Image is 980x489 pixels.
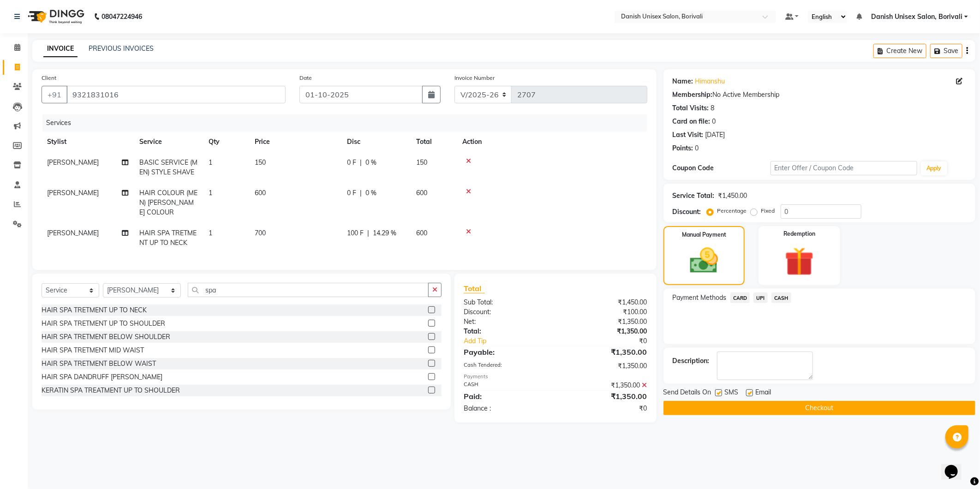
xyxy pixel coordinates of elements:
[556,391,654,402] div: ₹1,350.00
[682,231,726,239] label: Manual Payment
[695,143,699,153] div: 0
[783,230,815,238] label: Redemption
[255,229,266,237] span: 700
[663,401,975,415] button: Checkout
[663,388,711,399] span: Send Details On
[66,86,286,103] input: Search by Name/Mobile/Email/Code
[360,188,362,198] span: |
[42,86,67,103] button: +91
[673,130,704,140] div: Last Visit:
[457,298,556,307] div: Sub Total:
[411,131,457,152] th: Total
[42,305,147,315] div: HAIR SPA TRETMENT UP TO NECK
[188,283,429,297] input: Search or Scan
[556,298,654,307] div: ₹1,450.00
[367,228,369,238] span: |
[673,90,966,100] div: No Active Membership
[42,332,170,342] div: HAIR SPA TRETMENT BELOW SHOULDER
[360,158,362,167] span: |
[464,284,485,293] span: Total
[673,207,701,217] div: Discount:
[203,131,249,152] th: Qty
[556,317,654,327] div: ₹1,350.00
[139,158,197,176] span: BASIC SERVICE (MEN) STYLE SHAVE
[102,4,142,30] b: 08047224946
[771,161,917,175] input: Enter Offer / Coupon Code
[42,372,162,382] div: HAIR SPA DANDRUFF [PERSON_NAME]
[673,191,715,201] div: Service Total:
[209,229,212,237] span: 1
[373,228,396,238] span: 14.29 %
[42,114,654,131] div: Services
[673,117,711,126] div: Card on file:
[457,131,647,152] th: Action
[771,292,791,303] span: CASH
[681,244,727,277] img: _cash.svg
[139,189,197,216] span: HAIR COLOUR (MEN) [PERSON_NAME] COLOUR
[457,327,556,336] div: Total:
[42,131,134,152] th: Stylist
[717,207,747,215] label: Percentage
[725,388,739,399] span: SMS
[673,103,709,113] div: Total Visits:
[47,229,99,237] span: [PERSON_NAME]
[42,74,56,82] label: Client
[42,346,144,355] div: HAIR SPA TRETMENT MID WAIST
[457,361,556,371] div: Cash Tendered:
[47,158,99,167] span: [PERSON_NAME]
[416,158,427,167] span: 150
[139,229,197,247] span: HAIR SPA TRETMENT UP TO NECK
[255,158,266,167] span: 150
[873,44,926,58] button: Create New
[556,307,654,317] div: ₹100.00
[209,189,212,197] span: 1
[365,188,376,198] span: 0 %
[416,189,427,197] span: 600
[761,207,775,215] label: Fixed
[249,131,341,152] th: Price
[454,74,495,82] label: Invoice Number
[416,229,427,237] span: 600
[673,293,727,303] span: Payment Methods
[134,131,203,152] th: Service
[299,74,312,82] label: Date
[347,188,356,198] span: 0 F
[556,381,654,390] div: ₹1,350.00
[42,319,165,328] div: HAIR SPA TRETMENT UP TO SHOULDER
[464,373,647,381] div: Payments
[341,131,411,152] th: Disc
[43,41,78,57] a: INVOICE
[930,44,962,58] button: Save
[673,90,713,100] div: Membership:
[673,77,693,86] div: Name:
[776,244,823,280] img: _gift.svg
[365,158,376,167] span: 0 %
[457,404,556,413] div: Balance :
[457,307,556,317] div: Discount:
[556,361,654,371] div: ₹1,350.00
[556,327,654,336] div: ₹1,350.00
[921,161,947,175] button: Apply
[695,77,725,86] a: Himanshu
[673,163,771,173] div: Coupon Code
[47,189,99,197] span: [PERSON_NAME]
[673,356,710,366] div: Description:
[347,158,356,167] span: 0 F
[871,12,962,22] span: Danish Unisex Salon, Borivali
[718,191,747,201] div: ₹1,450.00
[673,143,693,153] div: Points:
[556,346,654,358] div: ₹1,350.00
[347,228,364,238] span: 100 F
[457,391,556,402] div: Paid:
[255,189,266,197] span: 600
[42,359,156,369] div: HAIR SPA TRETMENT BELOW WAIST
[705,130,725,140] div: [DATE]
[457,336,572,346] a: Add Tip
[712,117,716,126] div: 0
[457,381,556,390] div: CASH
[941,452,971,480] iframe: chat widget
[556,404,654,413] div: ₹0
[457,317,556,327] div: Net:
[89,44,154,53] a: PREVIOUS INVOICES
[711,103,715,113] div: 8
